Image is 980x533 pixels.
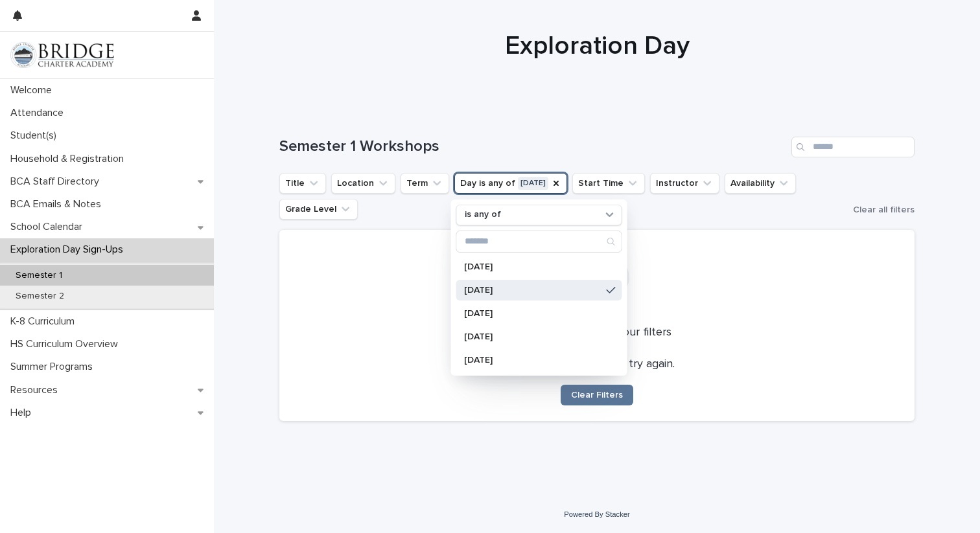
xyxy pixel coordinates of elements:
img: V1C1m3IdTEidaUdm9Hs0 [10,42,114,68]
p: Household & Registration [5,153,134,165]
p: [DATE] [464,262,601,271]
p: [DATE] [464,356,601,365]
p: [DATE] [464,286,601,295]
p: [DATE] [464,309,601,318]
button: Location [331,173,395,194]
input: Search [791,137,915,157]
p: BCA Staff Directory [5,176,110,188]
button: Grade Level [279,199,358,220]
a: Powered By Stacker [564,510,629,518]
p: Student(s) [5,130,67,142]
button: Instructor [650,173,719,194]
h1: Semester 1 Workshops [279,137,786,156]
p: Summer Programs [5,361,103,373]
p: Semester 2 [5,291,75,302]
p: HS Curriculum Overview [5,338,128,350]
span: Clear all filters [853,205,915,214]
button: Clear all filters [848,200,915,220]
p: BCA Emails & Notes [5,198,111,210]
p: K-8 Curriculum [5,315,85,328]
button: Availability [725,173,796,194]
span: Clear Filters [571,391,623,400]
p: School Calendar [5,221,93,233]
div: Search [456,231,622,253]
p: Welcome [5,84,62,96]
button: Title [279,173,326,194]
h1: Exploration Day [279,30,915,62]
p: is any of [465,209,501,220]
input: Search [457,231,622,252]
button: Clear Filters [561,385,633,405]
p: Help [5,407,41,419]
button: Term [401,173,449,194]
p: No records match your filters [295,326,899,340]
p: [DATE] [464,332,601,341]
p: Attendance [5,107,74,119]
button: Day [454,173,567,194]
p: Exploration Day Sign-Ups [5,244,134,256]
p: Semester 1 [5,270,73,281]
button: Start Time [572,173,645,194]
p: Resources [5,384,68,396]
